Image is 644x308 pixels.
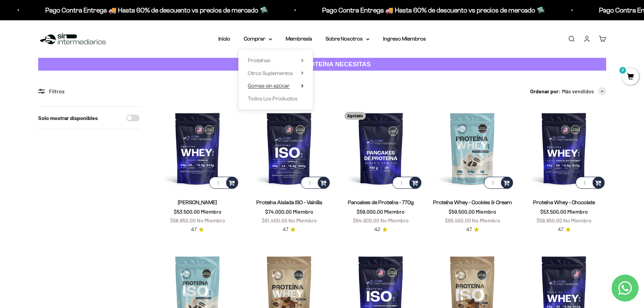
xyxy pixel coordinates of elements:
a: Pancakes de Proteína - 770g [348,199,414,205]
span: Miembro [293,208,313,215]
div: Filtros [38,87,140,96]
span: $74.000,00 [265,208,292,215]
span: Miembro [201,208,221,215]
summary: Sobre Nosotros [326,34,369,43]
span: 4.7 [558,226,564,233]
span: No Miembro [288,217,317,223]
summary: Comprar [244,34,272,43]
a: 4.74.7 de 5.0 estrellas [191,226,204,233]
span: Miembro [476,208,496,215]
a: Ingreso Miembros [383,36,426,42]
span: 4.7 [283,226,288,233]
span: Gomas sin azúcar [248,83,290,89]
summary: Proteínas [248,56,304,65]
span: Otros Suplementos [248,70,293,76]
span: $58.850,00 [170,217,196,223]
a: 4.74.7 de 5.0 estrellas [466,226,479,233]
a: Inicio [218,36,230,42]
span: $53.500,00 [540,208,566,215]
span: No Miembro [472,217,500,223]
span: Todos Los Productos [248,96,297,101]
span: $59.500,00 [449,208,475,215]
a: CUANTA PROTEÍNA NECESITAS [38,58,606,71]
a: Todos Los Productos [248,94,304,103]
p: Pago Contra Entrega 🚚 Hasta 60% de descuento vs precios de mercado 🛸 [312,5,535,16]
a: [PERSON_NAME] [178,199,217,205]
summary: Gomas sin azúcar [248,81,304,90]
strong: CUANTA PROTEÍNA NECESITAS [273,61,371,68]
a: 4.24.2 de 5.0 estrellas [374,226,387,233]
a: Proteína Whey - Cookies & Cream [433,199,512,205]
span: $65.450,00 [445,217,471,223]
span: No Miembro [563,217,592,223]
span: $59.000,00 [357,208,383,215]
span: $81.400,00 [262,217,287,223]
mark: 0 [619,66,627,74]
a: 0 [622,73,639,81]
span: 4.7 [466,226,472,233]
a: Membresía [286,36,312,42]
a: 4.74.7 de 5.0 estrellas [558,226,571,233]
label: Solo mostrar disponibles [38,114,98,122]
span: No Miembro [197,217,225,223]
p: Pago Contra Entrega 🚚 Hasta 60% de descuento vs precios de mercado 🛸 [35,5,258,16]
span: $58.850,00 [536,217,562,223]
a: Proteína Whey - Chocolate [533,199,595,205]
span: $64.900,00 [353,217,379,223]
span: 4.2 [374,226,380,233]
span: Proteínas [248,57,270,63]
summary: Otros Suplementos [248,69,304,78]
span: Miembro [567,208,588,215]
span: Más vendidos [562,87,594,96]
span: Ordenar por: [530,87,560,96]
button: Más vendidos [562,87,606,96]
a: 4.74.7 de 5.0 estrellas [283,226,295,233]
span: $53.500,00 [174,208,200,215]
span: Miembro [384,208,405,215]
span: No Miembro [380,217,409,223]
a: Proteína Aislada ISO - Vainilla [256,199,322,205]
span: 4.7 [191,226,197,233]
